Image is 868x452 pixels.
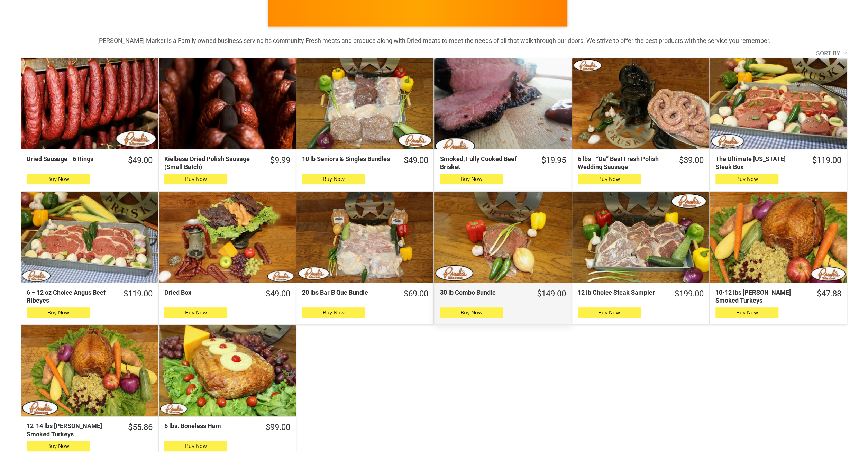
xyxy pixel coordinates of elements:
[27,174,90,184] button: Buy Now
[302,288,391,296] div: 20 lbs Bar B Que Bundle
[541,155,566,166] div: $19.95
[164,422,253,430] div: 6 lbs. Boneless Ham
[164,307,227,318] button: Buy Now
[159,155,296,171] a: $9.99Kielbasa Dried Polish Sausage (Small Batch)
[434,155,571,171] a: $19.95Smoked, Fully Cooked Beef Brisket
[434,288,571,299] a: $149.0030 lb Combo Bundle
[578,155,667,171] div: 6 lbs - “Da” Best Fresh Polish Wedding Sausage
[185,176,207,182] span: Buy Now
[679,155,704,166] div: $39.00
[21,155,158,166] a: $49.00Dried Sausage - 6 Rings
[537,288,566,299] div: $149.00
[558,6,694,17] span: [PERSON_NAME] MARKET
[598,176,620,182] span: Buy Now
[736,309,758,316] span: Buy Now
[710,58,847,149] a: The Ultimate Texas Steak Box
[296,192,433,283] a: 20 lbs Bar B Que Bundle
[185,443,207,449] span: Buy Now
[302,174,365,184] button: Buy Now
[323,176,345,182] span: Buy Now
[159,192,296,283] a: Dried Box
[159,58,296,149] a: Kielbasa Dried Polish Sausage (Small Batch)
[434,192,571,283] a: 30 lb Combo Bundle
[440,174,503,184] button: Buy Now
[164,441,227,451] button: Buy Now
[296,288,433,299] a: $69.0020 lbs Bar B Que Bundle
[710,155,847,171] a: $119.00The Ultimate [US_STATE] Steak Box
[598,309,620,316] span: Buy Now
[164,155,258,171] div: Kielbasa Dried Polish Sausage (Small Batch)
[266,288,290,299] div: $49.00
[27,155,116,163] div: Dried Sausage - 6 Rings
[21,422,158,438] a: $55.8612-14 lbs [PERSON_NAME] Smoked Turkeys
[715,307,778,318] button: Buy Now
[27,441,90,451] button: Buy Now
[572,288,709,299] a: $199.0012 lb Choice Steak Sampler
[164,174,227,184] button: Buy Now
[715,155,800,171] div: The Ultimate [US_STATE] Steak Box
[736,176,758,182] span: Buy Now
[710,192,847,283] a: 10-12 lbs Pruski&#39;s Smoked Turkeys
[164,288,253,296] div: Dried Box
[296,155,433,166] a: $49.0010 lb Seniors & Singles Bundles
[578,174,641,184] button: Buy Now
[185,309,207,316] span: Buy Now
[578,288,662,296] div: 12 lb Choice Steak Sampler
[302,155,391,163] div: 10 lb Seniors & Singles Bundles
[710,288,847,305] a: $47.8810-12 lbs [PERSON_NAME] Smoked Turkeys
[403,155,428,166] div: $49.00
[27,307,90,318] button: Buy Now
[47,309,69,316] span: Buy Now
[21,288,158,305] a: $119.006 – 12 oz Choice Angus Beef Ribeyes
[47,443,69,449] span: Buy Now
[159,325,296,416] a: 6 lbs. Boneless Ham
[440,288,524,296] div: 30 lb Combo Bundle
[47,176,69,182] span: Buy Now
[128,422,153,433] div: $55.86
[572,155,709,171] a: $39.006 lbs - “Da” Best Fresh Polish Wedding Sausage
[403,288,428,299] div: $69.00
[270,155,290,166] div: $9.99
[159,422,296,433] a: $99.006 lbs. Boneless Ham
[21,192,158,283] a: 6 – 12 oz Choice Angus Beef Ribeyes
[97,37,771,44] strong: [PERSON_NAME] Market is a Family owned business serving its community Fresh meats and produce alo...
[434,58,571,149] a: Smoked, Fully Cooked Beef Brisket
[715,174,778,184] button: Buy Now
[27,288,111,305] div: 6 – 12 oz Choice Angus Beef Ribeyes
[302,307,365,318] button: Buy Now
[323,309,345,316] span: Buy Now
[128,155,153,166] div: $49.00
[124,288,153,299] div: $119.00
[578,307,641,318] button: Buy Now
[21,325,158,416] a: 12-14 lbs Pruski&#39;s Smoked Turkeys
[675,288,704,299] div: $199.00
[440,155,529,171] div: Smoked, Fully Cooked Beef Brisket
[715,288,804,305] div: 10-12 lbs [PERSON_NAME] Smoked Turkeys
[440,307,503,318] button: Buy Now
[812,155,841,166] div: $119.00
[460,176,482,182] span: Buy Now
[460,309,482,316] span: Buy Now
[266,422,290,433] div: $99.00
[21,58,158,149] a: Dried Sausage - 6 Rings
[572,192,709,283] a: 12 lb Choice Steak Sampler
[817,288,841,299] div: $47.88
[159,288,296,299] a: $49.00Dried Box
[27,422,116,438] div: 12-14 lbs [PERSON_NAME] Smoked Turkeys
[572,58,709,149] a: 6 lbs - “Da” Best Fresh Polish Wedding Sausage
[296,58,433,149] a: 10 lb Seniors &amp; Singles Bundles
